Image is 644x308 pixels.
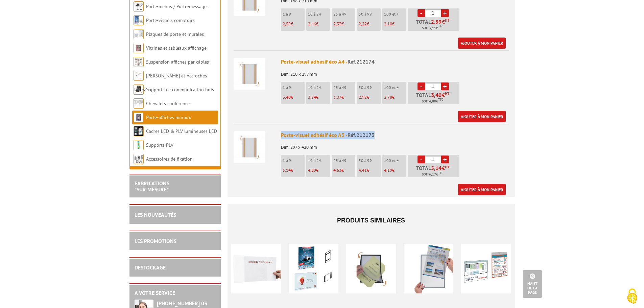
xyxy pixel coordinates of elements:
a: LES NOUVEAUTÉS [135,211,176,218]
a: Porte-menus / Porte-messages [146,3,209,9]
a: FABRICATIONS"Sur Mesure" [135,180,169,193]
a: Cadres LED & PLV lumineuses LED [146,128,217,134]
span: 4,08 [429,99,436,104]
img: Porte-menus / Porte-messages [134,1,144,11]
span: 3,11 [429,25,436,31]
span: Soit € [422,172,443,177]
p: 10 à 24 [308,12,330,17]
sup: HT [445,91,449,96]
p: Total [409,92,459,104]
span: 5,14 [283,167,291,173]
span: 5,14 [431,165,442,171]
p: € [384,22,406,26]
p: 50 à 99 [359,12,381,17]
a: Porte-affiches muraux [146,114,191,120]
strong: [PHONE_NUMBER] 03 [157,300,207,307]
a: Ajouter à mon panier [458,38,506,49]
a: Porte-visuels comptoirs [146,17,195,23]
p: € [384,168,406,173]
a: Suspension affiches par câbles [146,59,209,65]
span: 4,19 [384,167,392,173]
span: 4,41 [359,167,367,173]
a: LES PROMOTIONS [135,238,176,244]
img: Cadres LED & PLV lumineuses LED [134,126,144,136]
div: Porte-visuel adhésif éco A4 - [281,58,509,66]
span: 4,89 [308,167,316,173]
a: - [418,156,425,163]
h2: A votre service [135,290,216,296]
img: Suspension affiches par câbles [134,57,144,67]
img: Porte-affiches muraux [134,112,144,122]
sup: HT [445,18,449,23]
p: € [308,22,330,26]
img: Vitrines et tableaux affichage [134,43,144,53]
p: Total [409,165,459,177]
span: 3,07 [333,94,341,100]
p: € [359,95,381,100]
a: - [418,9,425,17]
p: € [333,22,355,26]
a: - [418,82,425,90]
p: 100 et + [384,12,406,17]
span: 2,33 [333,21,341,27]
span: 3,40 [283,94,291,100]
a: Plaques de porte et murales [146,31,204,37]
a: [PERSON_NAME] et Accroches tableaux [134,73,207,93]
span: 3,24 [308,94,316,100]
img: Cimaises et Accroches tableaux [134,71,144,81]
p: € [333,95,355,100]
p: 25 à 49 [333,12,355,17]
p: € [283,95,305,100]
img: Porte-visuels comptoirs [134,15,144,25]
span: Produits similaires [337,217,405,224]
a: + [441,9,449,17]
p: € [359,22,381,26]
sup: TTC [438,24,443,28]
a: + [441,156,449,163]
p: € [333,168,355,173]
p: 25 à 49 [333,85,355,90]
a: Supports de communication bois [146,87,214,93]
p: Dim. 297 x 420 mm [281,140,509,150]
p: € [359,168,381,173]
a: Ajouter à mon panier [458,111,506,122]
p: Total [409,19,459,31]
p: 100 et + [384,158,406,163]
span: 2,92 [359,94,367,100]
a: Accessoires de fixation [146,156,193,162]
p: € [308,168,330,173]
a: Vitrines et tableaux affichage [146,45,207,51]
span: 4,63 [333,167,341,173]
button: Cookies (fenêtre modale) [620,285,644,308]
p: 25 à 49 [333,158,355,163]
a: DESTOCKAGE [135,264,166,271]
img: Supports PLV [134,140,144,150]
a: Chevalets conférence [146,100,190,106]
span: 3,40 [431,92,442,98]
p: € [384,95,406,100]
span: € [442,19,445,24]
span: 2,59 [431,19,442,24]
img: Chevalets conférence [134,98,144,109]
p: 50 à 99 [359,85,381,90]
sup: HT [445,165,449,169]
span: Soit € [422,25,443,31]
a: Supports PLV [146,142,173,148]
span: 2,22 [359,21,367,27]
p: 1 à 9 [283,12,305,17]
span: 2,46 [308,21,316,27]
sup: TTC [438,98,443,101]
span: 2,78 [384,94,392,100]
span: 2,59 [283,21,291,27]
span: Réf.212174 [348,58,375,65]
img: Accessoires de fixation [134,154,144,164]
sup: TTC [438,171,443,175]
a: Ajouter à mon panier [458,184,506,195]
p: € [283,22,305,26]
img: Cookies (fenêtre modale) [624,288,641,305]
p: 1 à 9 [283,85,305,90]
p: € [283,168,305,173]
span: € [442,165,445,171]
p: 1 à 9 [283,158,305,163]
p: 10 à 24 [308,85,330,90]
